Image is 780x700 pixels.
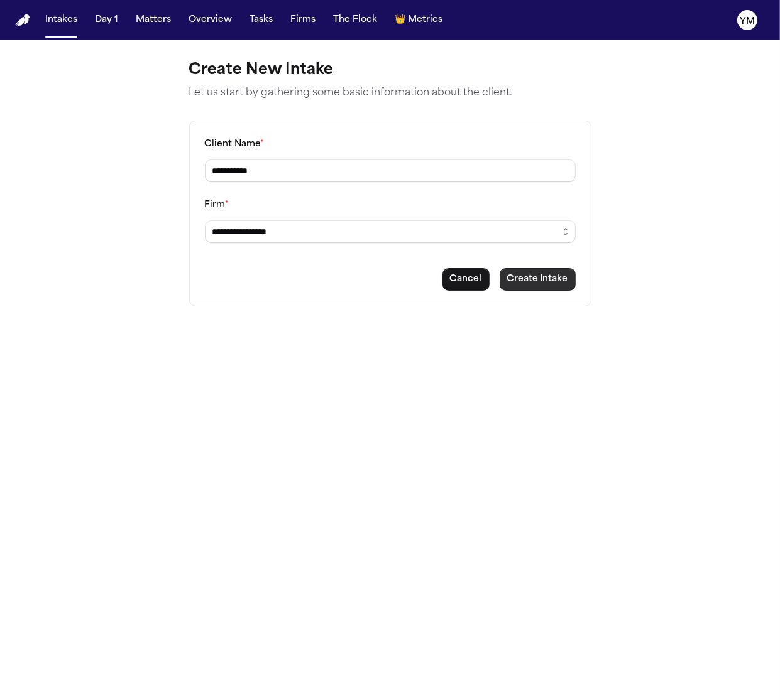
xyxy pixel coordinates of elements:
button: Matters [131,9,176,31]
button: Firms [285,9,321,31]
label: Firm [205,200,229,210]
button: Cancel intake creation [442,268,490,291]
button: crownMetrics [390,9,448,31]
label: Client Name [205,139,265,149]
a: Home [15,14,30,26]
button: Tasks [244,9,278,31]
button: Create intake [500,268,576,291]
button: The Flock [328,9,382,31]
input: Select a firm [205,220,576,243]
h1: Create New Intake [189,60,591,80]
p: Let us start by gathering some basic information about the client. [189,85,591,100]
button: Day 1 [90,9,123,31]
button: Intakes [40,9,82,31]
input: Client name [205,159,576,182]
img: Finch Logo [15,14,30,26]
button: Overview [184,9,237,31]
